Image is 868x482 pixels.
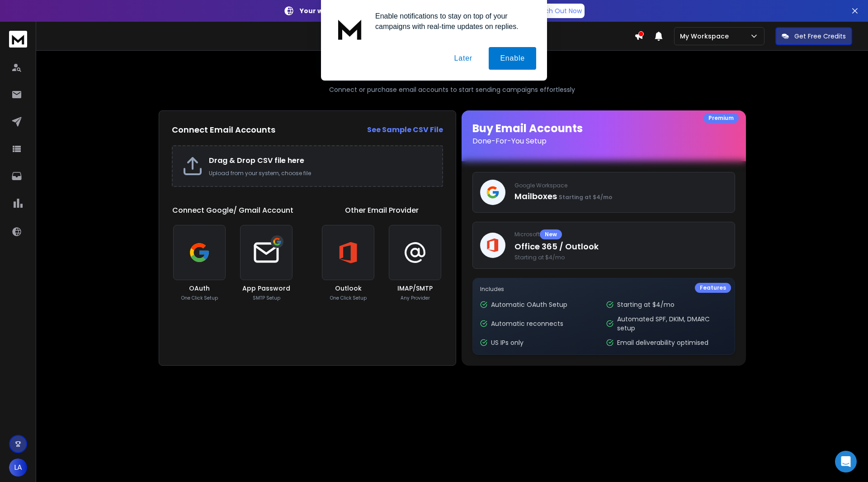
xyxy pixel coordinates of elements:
[401,295,430,301] p: Any Provider
[491,319,563,328] p: Automatic reconnects
[329,85,575,94] p: Connect or purchase email accounts to start sending campaigns effortlessly
[514,190,727,203] p: Mailboxes
[335,284,362,293] h3: Outlook
[9,458,27,477] button: LA
[514,229,727,239] p: Microsoft
[559,193,612,201] span: Starting at $4/mo
[443,47,483,70] button: Later
[397,284,433,293] h3: IMAP/SMTP
[253,295,280,301] p: SMTP Setup
[368,11,536,32] div: Enable notifications to stay on top of your campaigns with real-time updates on replies.
[617,315,727,333] p: Automated SPF, DKIM, DMARC setup
[472,121,735,147] h1: Buy Email Accounts
[189,284,210,293] h3: OAuth
[540,229,562,239] div: New
[367,124,443,135] a: See Sample CSV File
[330,295,367,301] p: One Click Setup
[491,300,567,309] p: Automatic OAuth Setup
[332,11,368,47] img: notification icon
[695,283,731,293] div: Features
[514,240,727,253] p: Office 365 / Outlook
[514,254,727,261] span: Starting at $4/mo
[835,451,857,472] div: Open Intercom Messenger
[491,338,524,347] p: US IPs only
[617,300,675,309] p: Starting at $4/mo
[480,286,727,293] p: Includes
[209,170,433,177] p: Upload from your system, choose file
[617,338,708,347] p: Email deliverability optimised
[472,136,735,147] p: Done-For-You Setup
[209,155,433,166] h2: Drag & Drop CSV file here
[172,205,293,216] h1: Connect Google/ Gmail Account
[345,205,419,216] h1: Other Email Provider
[181,295,218,301] p: One Click Setup
[242,284,290,293] h3: App Password
[703,113,739,123] div: Premium
[489,47,536,70] button: Enable
[514,182,727,189] p: Google Workspace
[172,124,275,136] h2: Connect Email Accounts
